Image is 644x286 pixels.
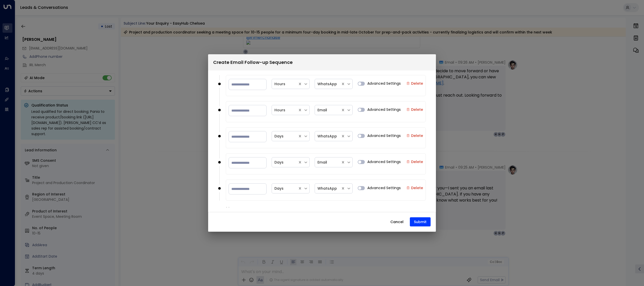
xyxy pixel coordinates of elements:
[367,133,401,138] span: Advanced Settings
[218,207,239,211] button: Add More
[367,185,401,191] span: Advanced Settings
[406,134,423,138] label: Delete
[410,217,431,226] button: Submit
[367,81,401,86] span: Advanced Settings
[406,186,423,190] label: Delete
[406,160,423,164] label: Delete
[406,108,423,112] label: Delete
[208,54,436,70] div: Create Email Follow-up Sequence
[367,107,401,112] span: Advanced Settings
[406,81,423,85] label: Delete
[367,159,401,165] span: Advanced Settings
[386,217,408,226] button: Cancel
